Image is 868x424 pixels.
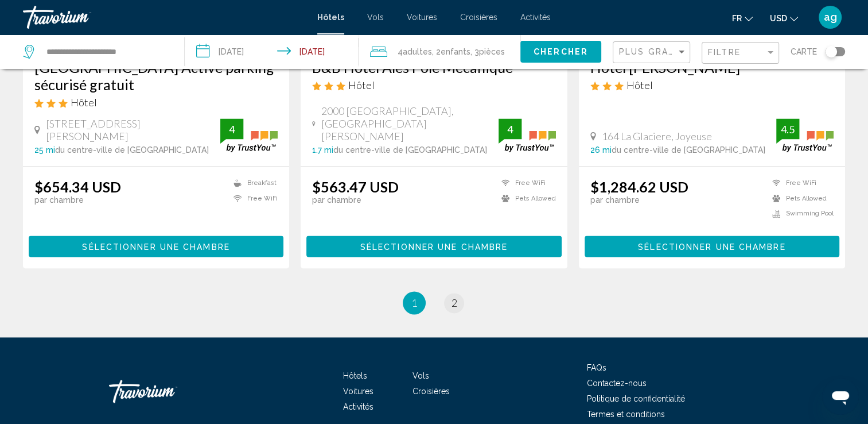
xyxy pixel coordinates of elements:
button: Filter [702,41,779,65]
button: Toggle map [817,47,845,57]
span: Sélectionner une chambre [360,242,508,251]
a: Voitures [343,387,373,396]
div: 4 [499,122,521,136]
div: 4 [220,122,243,136]
iframe: Bouton de lancement de la fenêtre de messagerie [822,378,859,415]
span: Sélectionner une chambre [82,242,229,251]
div: 3 star Hotel [312,79,555,91]
span: 2000 [GEOGRAPHIC_DATA], [GEOGRAPHIC_DATA][PERSON_NAME] [321,105,499,142]
span: Hôtel [348,79,375,91]
ins: $563.47 USD [312,178,399,195]
span: 2 [451,296,457,309]
img: trustyou-badge.svg [220,118,278,152]
a: Hôtels [317,13,344,22]
span: pièces [479,47,505,56]
a: Croisières [412,387,450,396]
li: Pets Allowed [766,194,834,203]
p: par chambre [312,195,399,205]
img: trustyou-badge.svg [499,118,556,152]
a: Travorium [109,374,224,408]
span: ag [824,11,837,23]
p: par chambre [590,195,688,205]
button: Change currency [770,10,798,26]
a: [GEOGRAPHIC_DATA] Active parking sécurisé gratuit [34,59,278,93]
a: Vols [412,371,429,380]
span: Chercher [534,48,588,57]
span: Filtre [708,48,741,57]
ins: $1,284.62 USD [590,178,688,195]
mat-select: Sort by [619,48,687,57]
ins: $654.34 USD [34,178,121,195]
button: Change language [732,10,753,26]
span: [STREET_ADDRESS][PERSON_NAME] [46,117,220,142]
li: Free WiFi [766,178,834,188]
a: Activités [520,13,551,22]
a: Sélectionner une chambre [306,238,561,251]
span: , 3 [470,44,505,60]
span: USD [770,14,787,23]
span: Adultes [403,47,432,56]
li: Free WiFi [228,194,278,203]
button: User Menu [815,5,845,29]
a: Voitures [407,13,437,22]
a: FAQs [587,363,606,372]
a: Travorium [23,6,306,29]
button: Sélectionner une chambre [585,236,839,257]
li: Pets Allowed [496,194,556,203]
ul: Pagination [23,291,845,314]
span: fr [732,14,742,23]
li: Free WiFi [496,178,556,188]
a: Hôtels [343,371,367,380]
a: Contactez-nous [587,379,647,388]
span: du centre-ville de [GEOGRAPHIC_DATA] [612,145,765,155]
span: 164 La Glaciere, Joyeuse [602,130,712,142]
span: Enfants [441,47,470,56]
span: 1.7 mi [312,145,333,155]
button: Travelers: 4 adults, 2 children [359,34,520,69]
li: Swimming Pool [766,209,834,218]
a: Politique de confidentialité [587,394,685,403]
a: Croisières [460,13,497,22]
span: 26 mi [590,145,612,155]
span: Hôtel [626,79,653,91]
a: Activités [343,402,373,411]
a: Termes et conditions [587,410,665,419]
div: 3 star Hotel [34,96,278,109]
span: du centre-ville de [GEOGRAPHIC_DATA] [55,145,209,155]
li: Breakfast [228,178,278,188]
span: , 2 [432,44,470,60]
span: du centre-ville de [GEOGRAPHIC_DATA] [333,145,487,155]
button: Sélectionner une chambre [306,236,561,257]
a: Sélectionner une chambre [585,238,839,251]
a: Vols [367,13,384,22]
button: Sélectionner une chambre [29,236,283,257]
span: 25 mi [34,145,55,155]
div: 3 star Hotel [590,79,834,91]
span: 4 [398,44,432,60]
img: trustyou-badge.svg [776,118,834,152]
div: 4.5 [776,122,799,136]
span: Plus grandes économies [619,47,756,56]
span: 1 [411,296,417,309]
button: Check-in date: Jul 26, 2026 Check-out date: Aug 2, 2026 [185,34,358,69]
a: Sélectionner une chambre [29,238,283,251]
p: par chambre [34,195,121,205]
span: Sélectionner une chambre [638,242,785,251]
span: Carte [791,44,817,60]
button: Chercher [520,41,601,62]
